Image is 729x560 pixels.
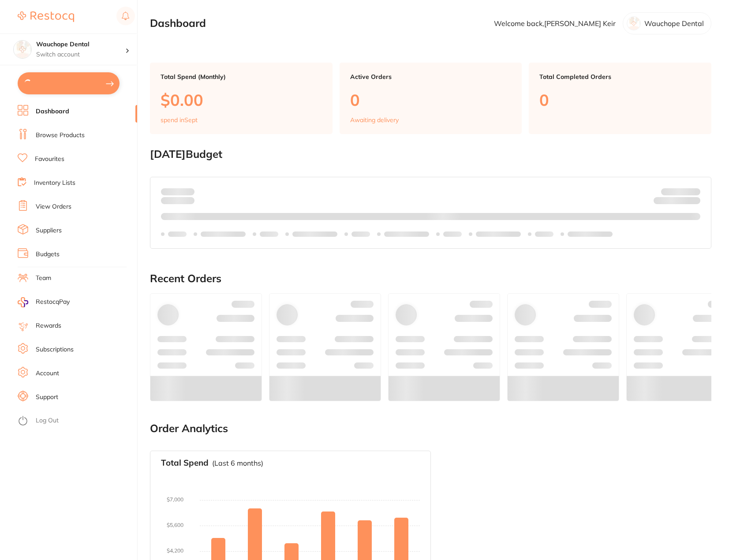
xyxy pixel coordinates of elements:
h2: [DATE] Budget [150,148,711,161]
p: Switch account [36,50,125,59]
p: Welcome back, [PERSON_NAME] Keir [494,19,616,27]
p: Wauchope Dental [644,19,704,27]
a: Inventory Lists [34,179,75,187]
a: Total Spend (Monthly)$0.00spend inSept [150,63,333,134]
a: Log Out [36,416,59,425]
h2: Recent Orders [150,273,711,285]
button: Log Out [18,414,135,428]
a: Budgets [36,250,60,259]
p: Total Spend (Monthly) [161,73,322,80]
p: Budget: [661,188,700,195]
p: Labels extended [476,231,521,238]
p: $0.00 [161,91,322,109]
a: Restocq Logo [18,7,74,27]
strong: $0.00 [685,198,700,206]
p: Labels extended [384,231,429,238]
a: Subscriptions [36,345,74,354]
a: Suppliers [36,226,62,235]
p: 0 [350,91,512,109]
a: Account [36,369,59,378]
p: Labels [260,231,278,238]
a: View Orders [36,202,71,211]
p: Labels [168,231,187,238]
p: Active Orders [350,73,512,80]
p: spend in Sept [161,116,198,123]
img: RestocqPay [18,297,28,307]
a: Browse Products [36,131,85,140]
a: Favourites [35,155,64,164]
p: (Last 6 months) [212,459,263,467]
h2: Dashboard [150,17,206,30]
strong: $0.00 [179,187,194,195]
a: Rewards [36,321,61,330]
a: Dashboard [36,107,69,116]
p: Labels [535,231,553,238]
h4: Wauchope Dental [36,40,125,49]
p: Labels extended [568,231,613,238]
p: Awaiting delivery [350,116,399,123]
p: month [161,195,194,206]
p: Remaining: [654,195,700,206]
a: Team [36,274,51,283]
p: Spent: [161,188,194,195]
img: Wauchope Dental [14,41,31,58]
h3: Total Spend [161,458,209,468]
span: RestocqPay [36,298,70,306]
a: Support [36,393,58,402]
p: 0 [539,91,701,109]
p: Total Completed Orders [539,73,701,80]
a: Total Completed Orders0 [529,63,711,134]
strong: $NaN [683,187,700,195]
p: Labels extended [201,231,246,238]
p: Labels [351,231,370,238]
p: Labels extended [292,231,337,238]
h2: Order Analytics [150,422,711,435]
a: Active Orders0Awaiting delivery [340,63,522,134]
img: Restocq Logo [18,11,74,22]
p: Labels [443,231,462,238]
a: RestocqPay [18,297,70,307]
